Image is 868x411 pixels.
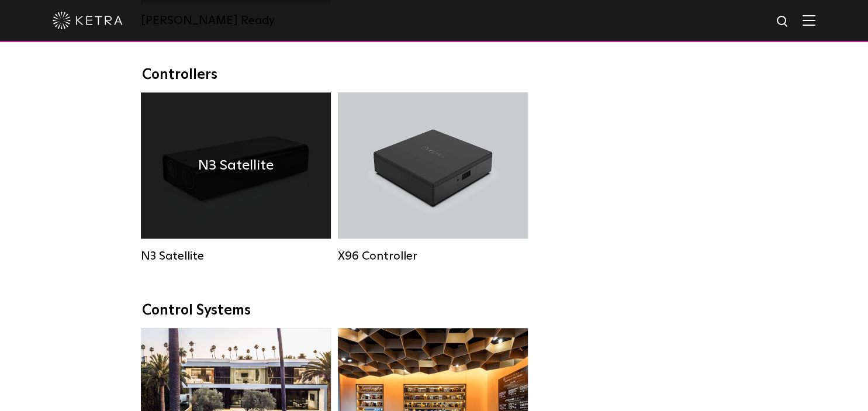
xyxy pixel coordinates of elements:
a: N3 Satellite N3 Satellite [141,92,331,263]
div: N3 Satellite [141,249,331,263]
h4: N3 Satellite [198,154,274,177]
div: Control Systems [142,302,727,319]
div: X96 Controller [338,249,528,263]
img: search icon [776,15,790,29]
a: X96 Controller X96 Controller [338,92,528,263]
img: ketra-logo-2019-white [53,12,123,29]
div: Controllers [142,67,727,84]
img: Hamburger%20Nav.svg [803,15,815,26]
